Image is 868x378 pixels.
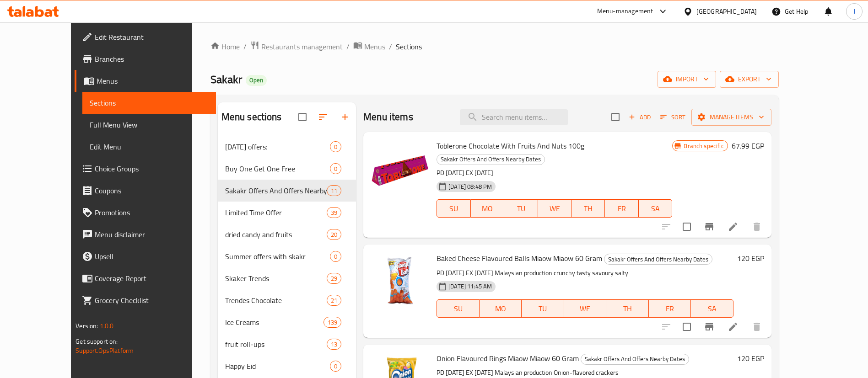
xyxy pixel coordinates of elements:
a: Upsell [75,245,216,267]
span: import [665,74,709,85]
span: Trendes Chocolate [225,295,327,306]
span: Limited Time Offer [225,207,327,218]
span: Baked Cheese Flavoured Balls Miaow Miaow 60 Gram [437,251,602,265]
a: Menu disclaimer [75,224,216,245]
span: Toblerone Chocolate With Fruits And Nuts 100g [437,139,584,153]
span: Sort sections [312,106,334,128]
span: Select to update [677,217,696,236]
li: / [389,41,392,52]
span: fruit roll-ups [225,339,327,350]
div: Summer offers with skakr [225,251,330,262]
div: Happy Eid0 [218,355,356,377]
span: 20 [327,230,341,239]
span: TH [575,202,601,215]
span: Sections [396,41,422,52]
span: Sort [660,112,685,122]
span: Ice Creams [225,317,323,328]
a: Edit Menu [82,136,216,158]
div: Sakakr Offers And Offers Nearby Dates [604,254,712,265]
img: Toblerone Chocolate With Fruits And Nuts 100g [371,139,429,198]
button: Add section [334,106,356,128]
span: Grocery Checklist [95,295,209,306]
span: Sakakr Offers And Offers Nearby Dates [437,154,545,165]
span: 0 [330,362,341,371]
span: Select all sections [293,107,312,127]
span: dried candy and fruits [225,229,327,240]
span: Menus [97,75,209,86]
a: Promotions [75,202,216,224]
span: Edit Menu [90,141,209,152]
button: delete [746,316,768,338]
button: TH [606,299,649,318]
div: [GEOGRAPHIC_DATA] [696,6,757,16]
div: Buy One Get One Free0 [218,158,356,180]
div: items [327,339,341,350]
div: Skaker Trends [225,273,327,284]
h6: 67.99 EGP [732,139,764,152]
a: Menus [353,41,385,53]
span: Coupons [95,185,209,196]
span: TU [508,202,534,215]
span: [DATE] 11:45 AM [445,282,496,291]
span: 39 [327,208,341,217]
a: Full Menu View [82,114,216,136]
span: Sakakr [210,69,242,90]
span: Select to update [677,317,696,336]
span: Version: [75,320,98,332]
div: Trendes Chocolate21 [218,289,356,311]
div: Summer offers with skakr0 [218,245,356,267]
span: 0 [330,165,341,173]
div: Monday offers: [225,141,330,152]
span: Restaurants management [261,41,343,52]
button: export [720,71,779,88]
button: SU [437,299,479,318]
span: 21 [327,296,341,305]
div: items [327,295,341,306]
span: Full Menu View [90,119,209,130]
span: Open [246,76,267,84]
div: Buy One Get One Free [225,163,330,174]
span: Coverage Report [95,273,209,284]
button: WE [564,299,607,318]
div: items [327,229,341,240]
span: Branch specific [680,142,727,150]
div: items [323,317,341,328]
span: WE [542,202,568,215]
span: Menus [364,41,385,52]
span: Happy Eid [225,361,330,372]
span: SU [441,202,467,215]
span: 139 [324,318,341,327]
span: 0 [330,252,341,261]
div: items [330,163,341,174]
a: Branches [75,48,216,70]
span: Add item [625,110,654,124]
div: items [327,207,341,218]
span: Sakakr Offers And Offers Nearby Dates [225,185,327,196]
div: items [330,361,341,372]
div: Sakakr Offers And Offers Nearby Dates11 [218,180,356,202]
span: Sections [90,97,209,108]
button: TU [522,299,564,318]
button: TH [571,199,605,218]
div: Sakakr Offers And Offers Nearby Dates [437,154,545,165]
span: 1.0.0 [100,320,114,332]
span: Get support on: [75,335,118,347]
span: 29 [327,274,341,283]
span: 11 [327,186,341,195]
span: Branches [95,53,209,64]
button: Branch-specific-item [698,216,720,238]
span: MO [483,302,518,315]
span: SA [642,202,669,215]
h2: Menu sections [221,110,282,124]
span: WE [568,302,603,315]
span: Edit Restaurant [95,32,209,43]
div: items [327,185,341,196]
button: WE [538,199,571,218]
div: Menu-management [597,6,653,17]
div: items [327,273,341,284]
div: Sakakr Offers And Offers Nearby Dates [581,354,689,365]
button: FR [649,299,691,318]
a: Menus [75,70,216,92]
